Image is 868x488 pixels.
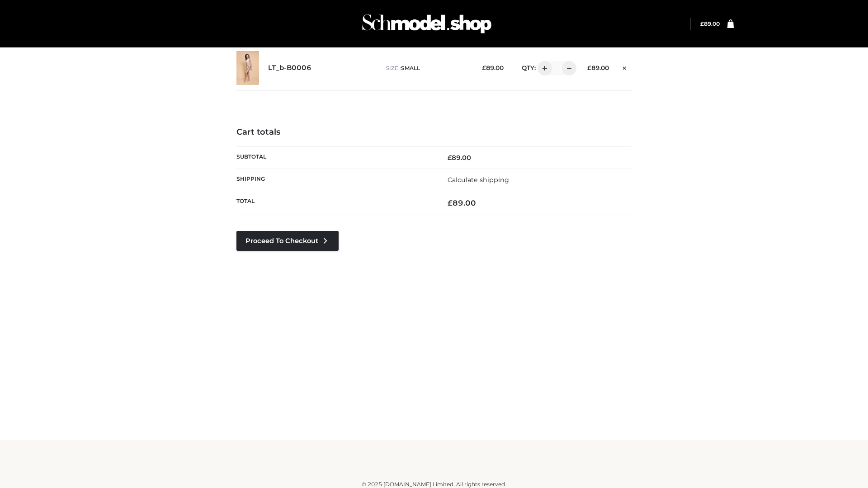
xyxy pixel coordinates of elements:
th: Total [236,191,434,215]
p: size : [386,64,468,72]
span: £ [448,154,452,162]
span: SMALL [401,65,420,71]
a: Remove this item [618,61,632,73]
bdi: 89.00 [587,64,609,71]
th: Shipping [236,169,434,191]
a: Proceed to Checkout [236,231,339,251]
a: Calculate shipping [448,176,509,184]
bdi: 89.00 [700,20,720,27]
bdi: 89.00 [448,154,471,162]
h4: Cart totals [236,127,632,137]
div: QTY: [513,61,573,75]
th: Subtotal [236,146,434,169]
img: LT_b-B0006 - SMALL [236,51,259,85]
span: £ [700,20,704,27]
span: £ [448,198,453,207]
span: £ [482,64,486,71]
a: £89.00 [700,20,720,27]
span: £ [587,64,591,71]
a: LT_b-B0006 [268,64,311,72]
img: Schmodel Admin 964 [359,6,495,42]
bdi: 89.00 [482,64,504,71]
bdi: 89.00 [448,198,476,207]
